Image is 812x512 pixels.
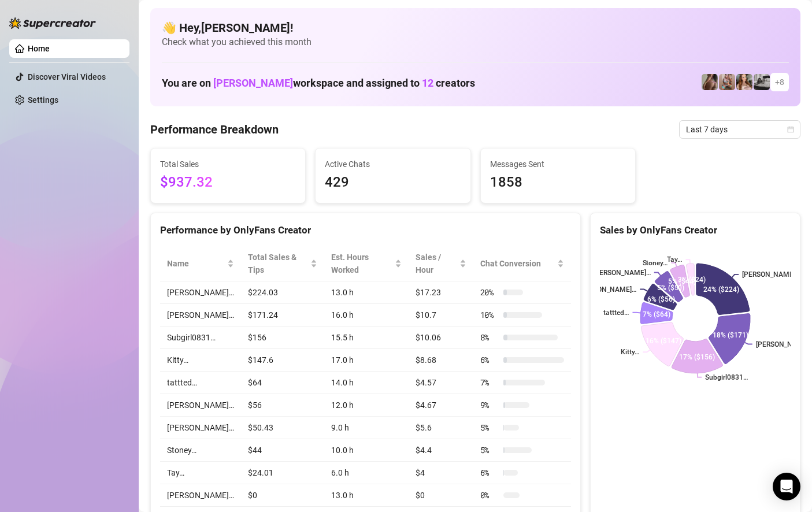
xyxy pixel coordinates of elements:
img: Tay️ (@itstaysis) [754,74,770,90]
td: $10.7 [409,304,473,327]
span: 6 % [480,466,499,479]
span: Total Sales [160,158,296,170]
td: 15.5 h [324,327,409,349]
td: $24.01 [241,462,324,484]
span: Messages Sent [490,158,626,170]
span: 20 % [480,286,499,299]
img: Leila (@leila_n) [719,74,735,90]
td: $147.6 [241,349,324,372]
span: Total Sales & Tips [248,251,308,276]
td: [PERSON_NAME]… [160,417,241,439]
h1: You are on workspace and assigned to creators [162,77,475,90]
text: Tay️… [667,256,682,264]
a: Settings [28,95,58,105]
span: calendar [787,126,794,133]
h4: 👋 Hey, [PERSON_NAME] ! [162,20,789,36]
td: 17.0 h [324,349,409,372]
th: Sales / Hour [409,246,473,281]
span: 5 % [480,421,499,434]
td: [PERSON_NAME]… [160,281,241,304]
th: Total Sales & Tips [241,246,324,281]
td: Stoney… [160,439,241,462]
span: $937.32 [160,172,296,194]
td: 12.0 h [324,394,409,417]
td: $4 [409,462,473,484]
img: logo-BBDzfeDw.svg [9,17,96,29]
td: $10.06 [409,327,473,349]
img: Chloe (@chloefoxxe) [736,74,752,90]
text: [PERSON_NAME]… [593,269,651,277]
span: 5 % [480,444,499,457]
td: 14.0 h [324,372,409,394]
span: Sales / Hour [416,251,457,276]
text: Kitty… [621,348,639,357]
div: Performance by OnlyFans Creator [160,222,571,238]
td: Subgirl0831… [160,327,241,349]
td: $4.4 [409,439,473,462]
td: $8.68 [409,349,473,372]
text: Stoney… [642,259,668,267]
td: $50.43 [241,417,324,439]
span: 12 [422,77,433,89]
td: $0 [241,484,324,507]
td: $171.24 [241,304,324,327]
span: Active Chats [325,158,461,170]
td: 13.0 h [324,484,409,507]
span: [PERSON_NAME] [213,77,293,89]
span: Name [167,257,225,270]
span: 0 % [480,489,499,502]
td: 13.0 h [324,281,409,304]
td: $64 [241,372,324,394]
span: 7 % [480,376,499,389]
td: $44 [241,439,324,462]
span: Chat Conversion [480,257,555,270]
span: Check what you achieved this month [162,36,789,49]
span: 10 % [480,309,499,321]
h4: Performance Breakdown [150,121,279,138]
a: Discover Viral Videos [28,72,106,81]
td: $0 [409,484,473,507]
div: Est. Hours Worked [331,251,392,276]
td: 9.0 h [324,417,409,439]
span: 429 [325,172,461,194]
td: $56 [241,394,324,417]
td: Tay️… [160,462,241,484]
text: tattted… [603,309,629,317]
span: 1858 [490,172,626,194]
span: 6 % [480,354,499,366]
td: $224.03 [241,281,324,304]
div: Open Intercom Messenger [773,473,800,500]
td: [PERSON_NAME]… [160,394,241,417]
text: [PERSON_NAME]… [742,270,800,279]
td: Kitty… [160,349,241,372]
th: Name [160,246,241,281]
th: Chat Conversion [473,246,571,281]
td: 16.0 h [324,304,409,327]
td: $17.23 [409,281,473,304]
text: Subgirl0831… [705,373,748,381]
text: [PERSON_NAME]… [579,285,636,294]
span: 8 % [480,331,499,344]
td: $5.6 [409,417,473,439]
span: 9 % [480,399,499,411]
img: Natural (@naturalluvsbeauty) [702,74,718,90]
td: [PERSON_NAME]… [160,304,241,327]
a: Home [28,44,50,53]
td: $4.67 [409,394,473,417]
td: 10.0 h [324,439,409,462]
span: + 8 [775,76,784,88]
td: tattted… [160,372,241,394]
td: 6.0 h [324,462,409,484]
div: Sales by OnlyFans Creator [600,222,791,238]
td: [PERSON_NAME]… [160,484,241,507]
span: Last 7 days [686,121,794,138]
td: $156 [241,327,324,349]
td: $4.57 [409,372,473,394]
